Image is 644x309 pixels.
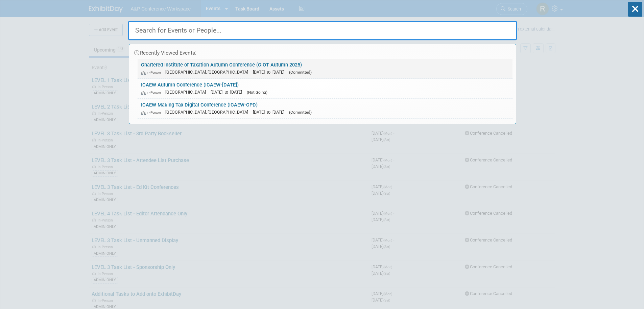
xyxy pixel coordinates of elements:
span: [GEOGRAPHIC_DATA] [165,90,209,95]
span: (Not Going) [247,90,267,95]
span: (Committed) [289,110,312,115]
span: (Committed) [289,70,312,75]
span: [DATE] to [DATE] [253,110,288,115]
input: Search for Events or People... [128,21,517,40]
span: [DATE] to [DATE] [211,90,245,95]
span: In-Person [141,110,164,115]
span: [DATE] to [DATE] [253,70,288,75]
span: [GEOGRAPHIC_DATA], [GEOGRAPHIC_DATA] [165,110,252,115]
a: Chartered Institute of Taxation Autumn Conference (CIOT Autumn 2025) In-Person [GEOGRAPHIC_DATA],... [138,59,512,78]
span: In-Person [141,70,164,75]
span: [GEOGRAPHIC_DATA], [GEOGRAPHIC_DATA] [165,70,252,75]
span: In-Person [141,90,164,95]
div: Recently Viewed Events: [133,44,512,59]
a: ICAEW Making Tax Digital Conference (ICAEW-CPD) In-Person [GEOGRAPHIC_DATA], [GEOGRAPHIC_DATA] [D... [138,99,512,118]
a: ICAEW Autumn Conference (ICAEW-[DATE]) In-Person [GEOGRAPHIC_DATA] [DATE] to [DATE] (Not Going) [138,79,512,98]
